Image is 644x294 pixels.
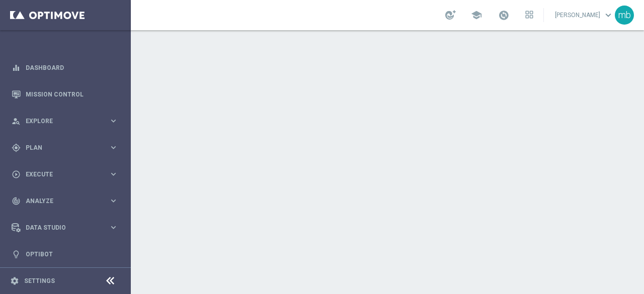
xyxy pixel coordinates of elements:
div: Analyze [12,197,109,206]
span: Plan [26,145,109,151]
span: keyboard_arrow_down [603,10,614,21]
div: mb [615,6,634,25]
i: gps_fixed [12,143,21,152]
i: keyboard_arrow_right [109,116,118,126]
button: person_search Explore keyboard_arrow_right [11,117,119,125]
a: Settings [24,278,55,284]
button: gps_fixed Plan keyboard_arrow_right [11,144,119,152]
i: equalizer [12,63,21,72]
span: Data Studio [26,225,109,231]
button: Mission Control [11,90,119,99]
a: [PERSON_NAME]keyboard_arrow_down [554,8,615,23]
div: Plan [12,143,109,152]
i: person_search [12,117,21,126]
div: Explore [12,117,109,126]
i: keyboard_arrow_right [109,169,118,179]
button: Data Studio keyboard_arrow_right [11,224,119,232]
div: Optibot [12,241,118,267]
a: Dashboard [26,54,118,81]
span: Analyze [26,198,109,204]
i: track_changes [12,197,21,206]
div: Data Studio [12,223,109,232]
span: Execute [26,171,109,177]
button: equalizer Dashboard [11,64,119,72]
div: Mission Control [12,81,118,108]
i: keyboard_arrow_right [109,143,118,152]
a: Mission Control [26,81,118,108]
button: lightbulb Optibot [11,250,119,258]
i: keyboard_arrow_right [109,223,118,232]
i: play_circle_outline [12,170,21,179]
a: Optibot [26,241,118,267]
i: keyboard_arrow_right [109,196,118,206]
button: play_circle_outline Execute keyboard_arrow_right [11,170,119,178]
button: track_changes Analyze keyboard_arrow_right [11,197,119,205]
span: Explore [26,118,109,124]
i: lightbulb [12,250,21,259]
div: Execute [12,170,109,179]
span: school [471,10,482,21]
div: Dashboard [12,54,118,81]
i: settings [10,276,19,285]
